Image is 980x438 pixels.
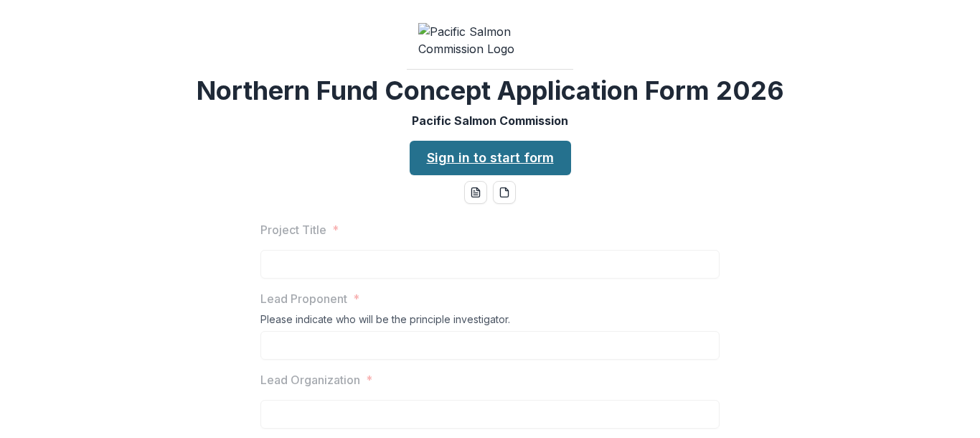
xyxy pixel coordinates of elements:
[197,75,784,106] h2: Northern Fund Concept Application Form 2026
[260,290,347,307] p: Lead Proponent
[493,181,516,204] button: pdf-download
[418,23,562,57] img: Pacific Salmon Commission Logo
[260,313,720,331] div: Please indicate who will be the principle investigator.
[260,221,326,238] p: Project Title
[260,371,360,388] p: Lead Organization
[410,141,571,175] a: Sign in to start form
[412,112,568,129] p: Pacific Salmon Commission
[464,181,487,204] button: word-download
